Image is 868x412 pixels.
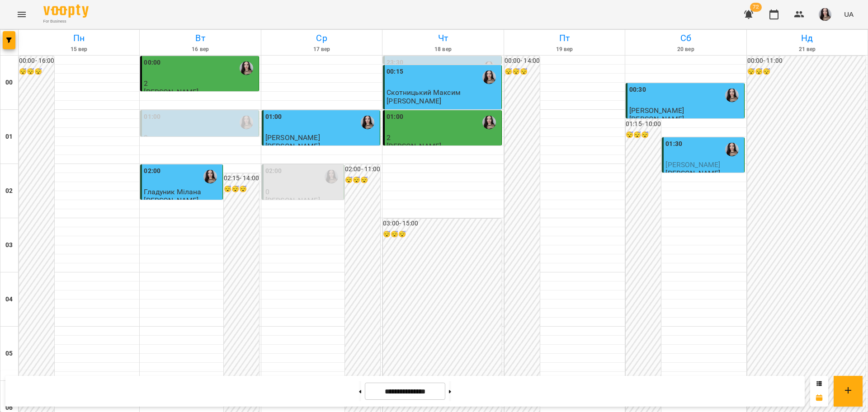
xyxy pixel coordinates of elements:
[629,115,684,123] p: [PERSON_NAME]
[203,170,217,183] img: Габорак Галина
[345,164,380,174] h6: 02:00 - 11:00
[383,229,501,239] h6: 😴😴😴
[627,31,745,45] h6: Сб
[224,184,259,194] h6: 😴😴😴
[384,45,502,54] h6: 18 вер
[482,61,496,75] img: Габорак Галина
[5,132,13,142] h6: 01
[387,58,403,68] label: 23:30
[5,186,13,196] h6: 02
[265,142,320,150] p: [PERSON_NAME]
[387,134,499,141] p: 2
[5,349,13,359] h6: 05
[345,175,380,185] h6: 😴😴😴
[5,240,13,250] h6: 03
[482,70,496,84] img: Габорак Галина
[747,56,866,66] h6: 00:00 - 11:00
[144,80,256,87] p: 2
[265,188,342,196] p: 0
[750,3,762,12] span: 72
[482,116,496,129] img: Габорак Галина
[505,31,623,45] h6: Пт
[387,142,441,150] p: [PERSON_NAME]
[665,160,720,169] span: [PERSON_NAME]
[263,31,381,45] h6: Ср
[11,4,33,25] button: Menu
[144,88,198,96] p: [PERSON_NAME]
[144,197,198,204] p: [PERSON_NAME]
[141,45,259,54] h6: 16 вер
[144,112,160,122] label: 01:00
[505,56,540,66] h6: 00:00 - 14:00
[144,134,256,141] p: 0
[665,169,720,177] p: [PERSON_NAME]
[629,85,646,95] label: 00:30
[387,112,403,122] label: 01:00
[748,45,866,54] h6: 21 вер
[626,130,661,140] h6: 😴😴😴
[505,45,623,54] h6: 19 вер
[387,88,461,97] span: Скотницький Максим
[5,78,13,88] h6: 00
[5,295,13,304] h6: 04
[19,67,54,77] h6: 😴😴😴
[144,58,160,68] label: 00:00
[627,45,745,54] h6: 20 вер
[387,67,403,77] label: 00:15
[387,97,441,105] p: [PERSON_NAME]
[626,119,661,129] h6: 01:15 - 10:00
[840,6,857,23] button: UA
[144,166,160,176] label: 02:00
[325,170,338,183] img: Габорак Галина
[263,45,381,54] h6: 17 вер
[20,31,138,45] h6: Пн
[665,139,682,149] label: 01:30
[141,31,259,45] h6: Вт
[383,219,501,229] h6: 03:00 - 15:00
[224,173,259,183] h6: 02:15 - 14:00
[20,45,138,54] h6: 15 вер
[747,67,866,77] h6: 😴😴😴
[725,143,739,156] img: Габорак Галина
[361,116,374,129] img: Габорак Галина
[265,166,282,176] label: 02:00
[240,116,253,129] img: Габорак Галина
[265,197,320,204] p: [PERSON_NAME]
[19,56,54,66] h6: 00:00 - 16:00
[819,8,831,21] img: 23d2127efeede578f11da5c146792859.jpg
[844,9,854,19] span: UA
[748,31,866,45] h6: Нд
[629,106,684,115] span: [PERSON_NAME]
[725,89,739,102] img: Габорак Галина
[505,67,540,77] h6: 😴😴😴
[43,5,89,18] img: Voopty Logo
[240,61,253,75] img: Габорак Галина
[144,187,201,196] span: Гладуник Мілана
[265,133,320,142] span: [PERSON_NAME]
[43,19,89,24] span: For Business
[384,31,502,45] h6: Чт
[265,112,282,122] label: 01:00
